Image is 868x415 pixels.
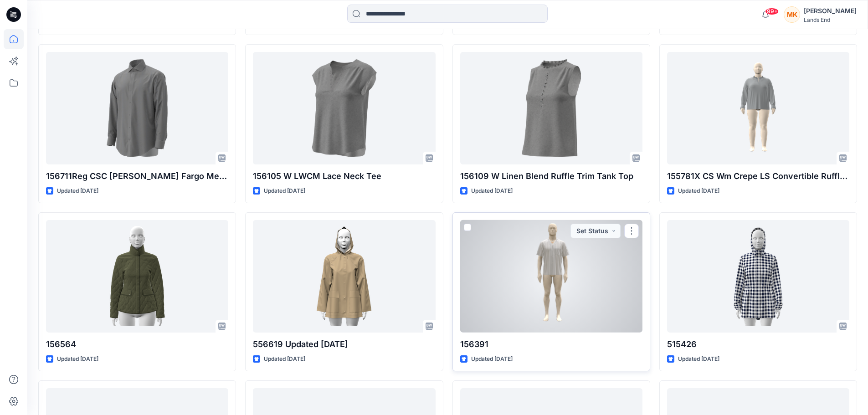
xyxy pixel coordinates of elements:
p: Updated [DATE] [57,186,98,196]
p: 515426 [667,338,849,351]
a: 556619 Updated 16SEP [253,220,435,333]
p: 156105 W LWCM Lace Neck Tee [253,170,435,183]
p: Updated [DATE] [471,354,513,364]
p: 156391 [460,338,642,351]
a: 156564 [46,220,228,333]
p: 556619 Updated [DATE] [253,338,435,351]
p: 155781X CS Wm Crepe LS Convertible Ruffle Collar Blouse_REV1 [667,170,849,183]
a: 156391 [460,220,642,333]
div: MK [784,6,800,23]
p: 156564 [46,338,228,351]
p: Updated [DATE] [264,186,305,196]
p: Updated [DATE] [678,186,719,196]
a: 515426 [667,220,849,333]
a: 156711Reg CSC Wells Fargo Men's Textured LS Dress Shirt 09-16-25 [46,52,228,164]
p: Updated [DATE] [57,354,98,364]
p: Updated [DATE] [264,354,305,364]
p: Updated [DATE] [678,354,719,364]
p: 156109 W Linen Blend Ruffle Trim Tank Top [460,170,642,183]
a: 156109 W Linen Blend Ruffle Trim Tank Top [460,52,642,164]
span: 99+ [765,8,779,15]
p: Updated [DATE] [471,186,513,196]
div: [PERSON_NAME] [804,5,857,16]
div: Lands End [804,16,857,23]
a: 156105 W LWCM Lace Neck Tee [253,52,435,164]
p: 156711Reg CSC [PERSON_NAME] Fargo Men's Textured LS Dress Shirt [DATE] [46,170,228,183]
a: 155781X CS Wm Crepe LS Convertible Ruffle Collar Blouse_REV1 [667,52,849,164]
